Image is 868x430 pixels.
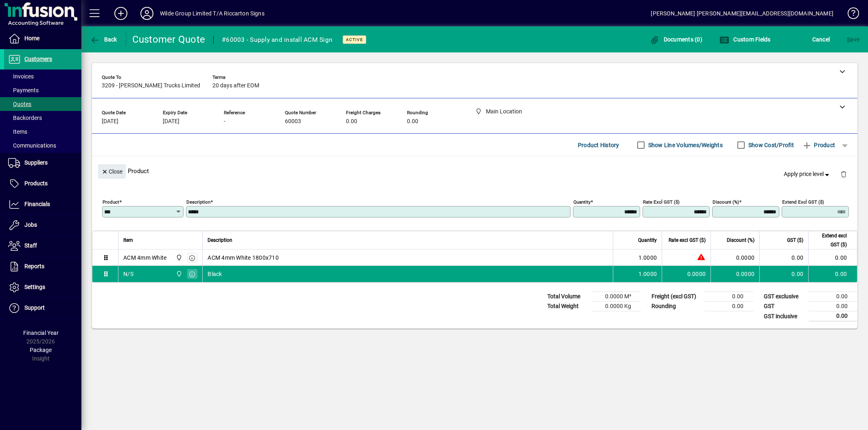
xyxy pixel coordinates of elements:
button: Close [98,164,126,179]
span: ave [847,33,859,46]
a: Backorders [4,111,81,125]
span: Rate excl GST ($) [669,236,706,245]
app-page-header-button: Delete [834,170,853,178]
a: Invoices [4,69,81,83]
mat-label: Quantity [573,199,590,205]
span: 1.0000 [638,270,657,278]
mat-label: Discount (%) [713,199,739,205]
button: Documents (0) [647,32,704,47]
span: 3209 - [PERSON_NAME] Trucks Limited [102,83,200,89]
button: Product History [575,138,623,152]
span: Payments [8,87,39,93]
button: Custom Fields [717,32,773,47]
span: Discount (%) [727,236,754,245]
div: N/S [123,270,133,278]
div: Customer Quote [132,33,206,46]
span: Communications [8,142,56,149]
span: Support [24,304,45,311]
span: Staff [24,242,37,249]
span: Apply price level [784,170,831,178]
td: GST exclusive [760,292,809,302]
span: Active [346,37,363,42]
span: Invoices [8,73,34,80]
td: 0.00 [759,250,808,266]
label: Show Line Volumes/Weights [647,141,723,149]
span: Cancel [812,33,830,46]
span: Custom Fields [719,36,771,43]
span: S [847,36,850,43]
span: Black [208,270,222,278]
span: ACM 4mm White 1800x710 [208,254,279,262]
span: Jobs [24,222,37,228]
a: Staff [4,236,81,256]
span: Product History [578,139,619,152]
button: Back [88,32,119,47]
span: Financials [24,201,50,207]
td: 0.0000 [711,266,759,282]
span: [DATE] [163,118,179,125]
span: Financial Year [23,330,59,336]
span: Settings [24,284,45,290]
td: 0.00 [808,266,857,282]
a: Support [4,298,81,318]
td: 0.00 [809,292,857,302]
td: GST inclusive [760,311,809,321]
a: Quotes [4,97,81,111]
a: Home [4,28,81,49]
button: Product [798,138,839,152]
td: GST [760,302,809,311]
a: Financials [4,194,81,215]
span: Back [90,36,117,43]
span: Items [8,128,27,135]
td: 0.0000 [711,250,759,266]
mat-label: Description [186,199,210,205]
span: GST ($) [787,236,803,245]
span: Description [208,236,232,245]
span: Customers [24,56,52,62]
span: 1.0000 [638,254,657,262]
span: Quantity [638,236,657,245]
button: Delete [834,164,853,184]
span: 60003 [285,118,301,125]
div: 0.0000 [667,270,706,278]
a: Settings [4,277,81,298]
span: Home [24,35,39,41]
span: Main Location [174,253,183,262]
button: Apply price level [781,167,834,182]
span: 0.00 [407,118,418,125]
td: 0.0000 M³ [592,292,641,302]
span: Quotes [8,101,31,107]
div: ACM 4mm White [123,254,166,262]
button: Add [108,6,134,21]
span: - [224,118,225,125]
td: 0.00 [704,302,753,311]
div: Product [92,156,857,186]
div: [PERSON_NAME] [PERSON_NAME][EMAIL_ADDRESS][DOMAIN_NAME] [651,7,833,20]
mat-label: Extend excl GST ($) [782,199,824,205]
app-page-header-button: Back [81,32,126,47]
span: Product [802,139,835,152]
a: Products [4,174,81,194]
td: Rounding [647,302,704,311]
td: Freight (excl GST) [647,292,704,302]
span: Backorders [8,115,42,121]
span: Extend excl GST ($) [813,231,847,249]
td: Total Volume [543,292,592,302]
td: 0.0000 Kg [592,302,641,311]
a: Reports [4,256,81,277]
a: Payments [4,83,81,97]
button: Profile [134,6,160,21]
button: Cancel [810,32,832,47]
span: [DATE] [102,118,118,125]
a: Jobs [4,215,81,235]
span: Products [24,180,48,187]
a: Items [4,125,81,139]
span: Item [123,236,133,245]
span: Documents (0) [649,36,702,43]
span: Main Location [174,269,183,278]
a: Knowledge Base [842,2,858,28]
span: Close [101,165,122,178]
span: Package [30,347,52,353]
td: 0.00 [704,292,753,302]
td: 0.00 [759,266,808,282]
